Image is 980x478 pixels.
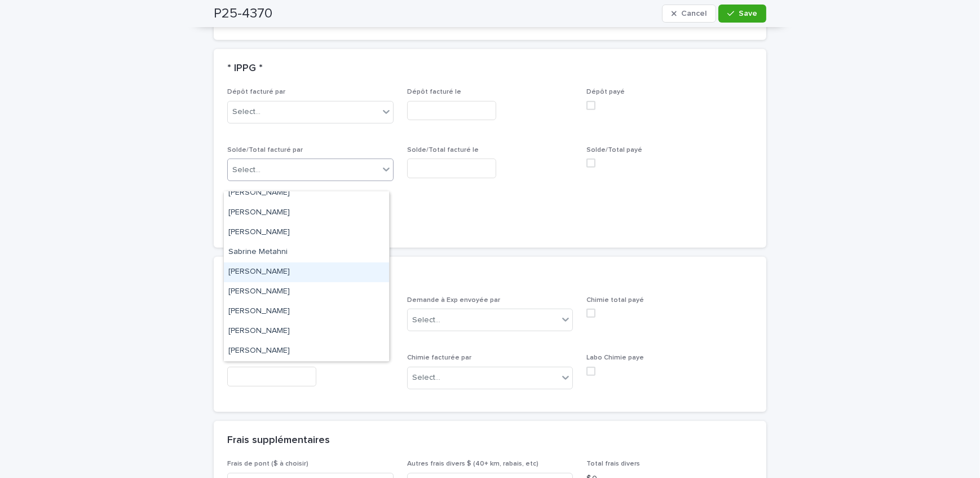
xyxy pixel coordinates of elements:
[412,314,440,326] div: Select...
[224,262,389,282] div: Sandrine Bérubé
[407,89,461,95] span: Dépôt facturé le
[224,322,389,341] div: Éric Lord
[224,282,389,302] div: Tommy Collin
[586,354,644,361] span: Labo Chimie paye
[224,341,389,361] div: Étienne Lépine
[586,461,640,467] span: Total frais divers
[232,106,261,118] div: Select...
[407,147,479,154] span: Solde/Total facturé le
[739,10,757,17] span: Save
[232,164,261,176] div: Select...
[586,89,625,95] span: Dépôt payé
[227,147,303,154] span: Solde/Total facturé par
[224,243,389,262] div: Sabrine Metahni
[718,5,766,23] button: Save
[224,302,389,322] div: Youssef Aram Ben Abdallah
[586,297,644,304] span: Chimie total payé
[407,461,538,467] span: Autres frais divers $ (40+ km, rabais, etc)
[412,372,440,384] div: Select...
[227,435,330,447] h2: Frais supplémentaires
[586,147,642,154] span: Solde/Total payé
[224,203,389,223] div: Nadège Tollari
[227,461,308,467] span: Frais de pont ($ à choisir)
[407,354,471,361] span: Chimie facturée par
[227,89,285,95] span: Dépôt facturé par
[662,5,716,23] button: Cancel
[224,183,389,203] div: Mélanie Mathieu
[214,6,272,22] h2: P25-4370
[407,297,500,304] span: Demande à Exp envoyée par
[224,223,389,243] div: Philippe Jalbert
[681,10,707,17] span: Cancel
